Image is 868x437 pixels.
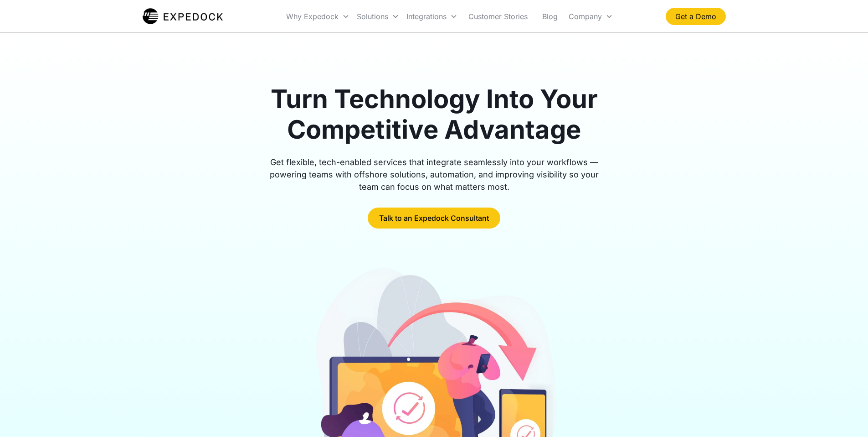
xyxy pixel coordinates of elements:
div: Company [565,1,616,32]
div: Solutions [353,1,403,32]
div: Solutions [357,12,388,21]
a: Talk to an Expedock Consultant [368,208,500,229]
img: Expedock Logo [143,7,223,26]
div: Get flexible, tech-enabled services that integrate seamlessly into your workflows — powering team... [259,156,609,193]
div: Why Expedock [282,1,353,32]
div: Company [569,12,602,21]
h1: Turn Technology Into Your Competitive Advantage [259,84,609,145]
div: Why Expedock [286,12,339,21]
a: Get a Demo [666,8,726,25]
div: Integrations [403,1,461,32]
a: Customer Stories [461,1,535,32]
div: Integrations [406,12,447,21]
a: Blog [535,1,565,32]
a: home [143,7,223,26]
